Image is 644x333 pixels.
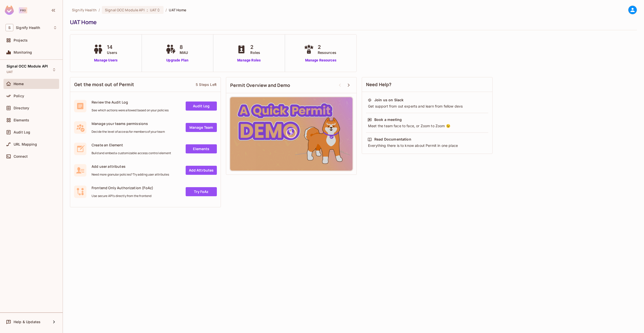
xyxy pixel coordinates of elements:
span: the active workspace [72,8,97,12]
div: Pro [19,7,27,13]
span: : [146,8,148,12]
span: Need more granular policies? Try adding user attributes [92,173,169,177]
span: 8 [180,43,188,51]
span: Signal OCC Module API [7,64,48,68]
span: Use secure API's directly from the frontend [92,194,153,198]
span: Roles [250,50,260,55]
span: Decide the level of access for members of your team [92,130,165,134]
span: Manage your teams permissions [92,121,165,126]
span: Audit Log [14,130,30,134]
span: Users [107,50,117,55]
span: UAT [150,8,156,12]
a: Audit Log [186,102,217,111]
span: See which actions were allowed based on your policies [92,108,169,112]
a: Elements [186,144,217,153]
div: Join us on Slack [374,97,404,103]
span: Add user attributes [92,164,169,169]
span: UAT Home [169,8,186,12]
img: SReyMgAAAABJRU5ErkJggg== [5,6,14,15]
span: MAU [180,50,188,55]
a: Manage Team [186,123,217,132]
span: Elements [14,118,29,122]
span: Help & Updates [14,320,41,324]
span: Workspace: Signify Health [16,26,40,30]
span: 2 [250,43,260,51]
span: Signal OCC Module API [105,8,145,12]
a: Try FoAz [186,187,217,196]
a: Upgrade Plan [165,58,190,63]
span: Permit Overview and Demo [230,82,290,88]
div: UAT Home [70,18,634,26]
div: Book a meeting [374,117,402,122]
span: Get the most out of Permit [74,81,134,88]
a: Manage Roles [235,58,263,63]
span: Projects [14,38,28,42]
span: Resources [318,50,336,55]
div: Meet the team face to face, or Zoom to Zoom 😉 [368,123,487,128]
span: Create an Element [92,143,171,147]
a: Manage Users [92,58,120,63]
li: / [99,8,100,12]
span: 14 [107,43,117,51]
a: Manage Resources [303,58,339,63]
span: Monitoring [14,50,32,54]
a: Add Attrbutes [186,166,217,175]
span: Home [14,82,24,86]
span: Connect [14,154,28,158]
span: UAT [7,70,13,74]
span: S [6,24,13,31]
span: Directory [14,106,29,110]
span: Build and embed a customizable access control element [92,151,171,155]
span: Review the Audit Log [92,100,169,105]
div: Get support from out experts and learn from fellow devs [368,104,487,109]
span: Frontend Only Authorization (FoAz) [92,185,153,190]
span: Need Help? [366,81,392,88]
span: Policy [14,94,24,98]
span: 2 [318,43,336,51]
div: Everything there is to know about Permit in one place [368,143,487,148]
li: / [166,8,167,12]
div: 5 Steps Left [196,82,217,87]
span: URL Mapping [14,142,37,146]
div: Read Documentation [374,137,411,142]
